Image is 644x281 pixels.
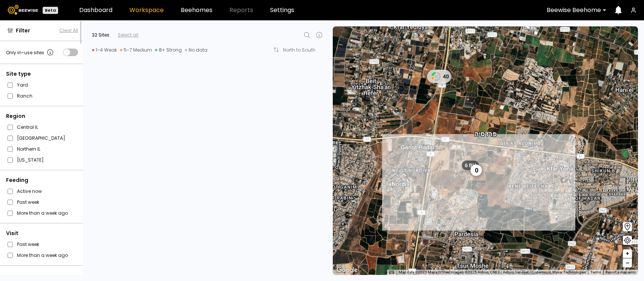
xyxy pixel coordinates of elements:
[8,5,38,15] img: Beewise logo
[464,162,476,169] span: 6 BH
[155,47,182,53] div: 8+ Strong
[474,122,496,138] div: פרדסיה
[120,47,152,53] div: 5-7 Medium
[17,240,39,248] label: Past week
[470,165,481,176] div: 0
[17,134,65,142] label: [GEOGRAPHIC_DATA]
[17,81,28,89] label: Yard
[6,112,78,120] div: Region
[335,265,360,275] img: Google
[16,27,30,35] span: Filter
[17,198,39,206] label: Past week
[17,156,44,164] label: [US_STATE]
[335,265,360,275] a: Open this area in Google Maps (opens a new window)
[229,7,253,13] span: Reports
[283,48,321,52] div: North to South
[6,176,78,184] div: Feeding
[185,47,207,53] div: No data
[6,229,78,237] div: Visit
[626,258,630,268] span: –
[92,47,117,53] div: 1-4 Weak
[17,92,32,100] label: Ranch
[427,70,451,83] div: 40
[129,7,164,13] a: Workspace
[399,270,586,274] span: Map data ©2025 Mapa GISrael Imagery ©2025 Airbus, CNES / Airbus, Landsat / Copernicus, Maxar Tech...
[181,7,212,13] a: Beehomes
[625,249,630,258] span: +
[270,7,294,13] a: Settings
[17,251,68,259] label: More than a week ago
[590,270,601,274] a: Terms
[623,258,632,267] button: –
[17,209,68,217] label: More than a week ago
[623,249,632,258] button: +
[118,32,138,38] div: Select all
[17,187,42,195] label: Active now
[17,145,40,153] label: Northern IL
[43,7,58,14] div: Beta
[17,123,38,131] label: Central IL
[92,32,109,38] div: 32 Sites
[79,7,112,13] a: Dashboard
[6,48,55,57] div: Only in-use sites
[606,270,636,274] a: Report a map error
[59,27,78,34] button: Clear All
[6,70,78,78] div: Site type
[389,270,394,275] button: Keyboard shortcuts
